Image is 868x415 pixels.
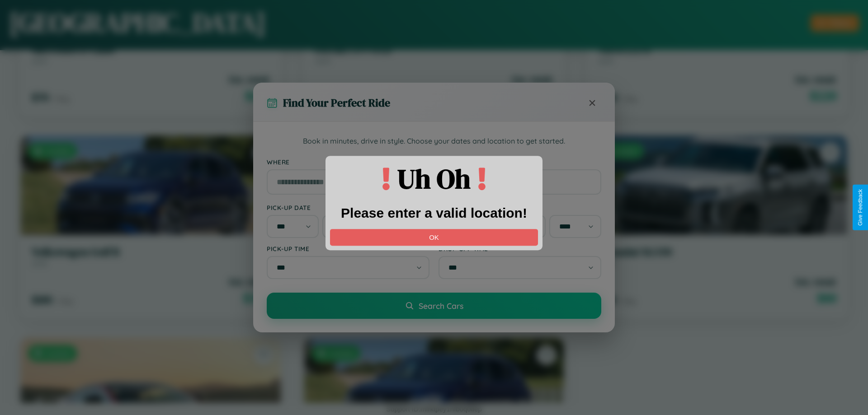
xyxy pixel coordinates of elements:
h3: Find Your Perfect Ride [283,95,390,110]
span: Search Cars [419,301,463,311]
label: Pick-up Time [267,245,429,252]
label: Where [267,158,601,166]
label: Drop-off Time [439,245,601,252]
label: Drop-off Date [439,204,601,211]
p: Book in minutes, drive in style. Choose your dates and location to get started. [267,135,601,147]
label: Pick-up Date [267,204,429,211]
